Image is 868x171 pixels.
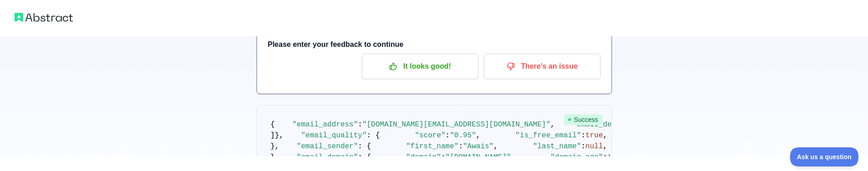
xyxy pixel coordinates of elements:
[603,131,607,140] span: ,
[790,147,859,166] iframe: Toggle Customer Support
[476,131,481,140] span: ,
[297,153,358,161] span: "email_domain"
[362,54,478,79] button: It looks good!
[271,121,275,129] span: {
[446,131,450,140] span: :
[367,131,380,140] span: : {
[484,54,601,79] button: There's an issue
[406,153,441,161] span: "domain"
[511,153,516,161] span: ,
[603,153,607,161] span: :
[415,131,445,140] span: "score"
[564,114,603,125] span: Success
[463,142,493,151] span: "Awais"
[441,153,446,161] span: :
[493,142,498,151] span: ,
[293,121,358,129] span: "email_address"
[603,142,607,151] span: ,
[586,131,603,140] span: true
[515,131,581,140] span: "is_free_email"
[369,59,472,74] p: It looks good!
[586,142,603,151] span: null
[491,59,594,74] p: There's an issue
[458,142,463,151] span: :
[406,142,458,151] span: "first_name"
[607,153,629,161] span: 10992
[358,153,371,161] span: : {
[533,142,581,151] span: "last_name"
[450,131,476,140] span: "0.95"
[550,153,603,161] span: "domain_age"
[297,142,358,151] span: "email_sender"
[15,11,73,24] img: Abstract logo
[362,121,550,129] span: "[DOMAIN_NAME][EMAIL_ADDRESS][DOMAIN_NAME]"
[358,121,363,129] span: :
[581,131,586,140] span: :
[268,39,601,50] h3: Please enter your feedback to continue
[581,142,586,151] span: :
[446,153,511,161] span: "[DOMAIN_NAME]"
[301,131,367,140] span: "email_quality"
[550,121,555,129] span: ,
[358,142,371,151] span: : {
